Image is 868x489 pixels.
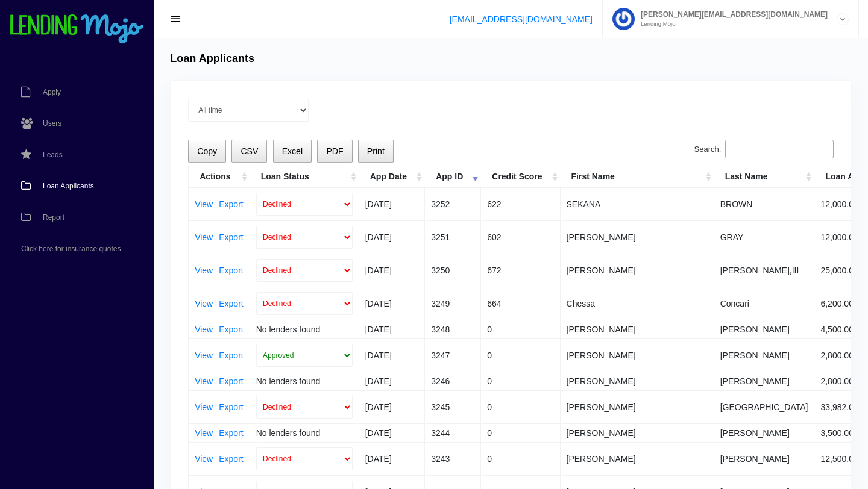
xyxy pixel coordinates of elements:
[359,390,425,423] td: [DATE]
[219,200,243,208] a: Export
[195,377,213,385] a: View
[219,299,243,308] a: Export
[21,245,121,252] span: Click here for insurance quotes
[714,166,815,187] th: Last Name: activate to sort column ascending
[250,423,359,442] td: No lenders found
[317,140,352,163] button: PDF
[359,338,425,372] td: [DATE]
[481,287,560,320] td: 664
[43,120,61,127] span: Users
[425,423,481,442] td: 3244
[561,166,714,187] th: First Name: activate to sort column ascending
[195,429,213,437] a: View
[195,233,213,241] a: View
[481,166,560,187] th: Credit Score: activate to sort column ascending
[195,403,213,411] a: View
[425,220,481,254] td: 3251
[359,372,425,390] td: [DATE]
[282,146,303,156] span: Excel
[714,372,815,390] td: [PERSON_NAME]
[43,89,61,96] span: Apply
[561,220,714,254] td: [PERSON_NAME]
[425,187,481,220] td: 3252
[250,320,359,338] td: No lenders found
[250,372,359,390] td: No lenders found
[561,390,714,423] td: [PERSON_NAME]
[9,14,145,45] img: logo-small.png
[170,52,254,66] h4: Loan Applicants
[481,254,560,287] td: 672
[195,266,213,275] a: View
[43,151,63,158] span: Leads
[43,214,64,221] span: Report
[219,325,243,334] a: Export
[714,320,815,338] td: [PERSON_NAME]
[481,320,560,338] td: 0
[714,287,815,320] td: Concari
[561,372,714,390] td: [PERSON_NAME]
[359,287,425,320] td: [DATE]
[425,166,481,187] th: App ID: activate to sort column ascending
[561,442,714,475] td: [PERSON_NAME]
[425,338,481,372] td: 3247
[635,11,828,18] span: [PERSON_NAME][EMAIL_ADDRESS][DOMAIN_NAME]
[219,429,243,437] a: Export
[219,403,243,411] a: Export
[481,338,560,372] td: 0
[481,220,560,254] td: 602
[714,390,815,423] td: [GEOGRAPHIC_DATA]
[250,166,359,187] th: Loan Status: activate to sort column ascending
[358,140,394,163] button: Print
[714,442,815,475] td: [PERSON_NAME]
[219,455,243,463] a: Export
[481,423,560,442] td: 0
[481,187,560,220] td: 622
[561,338,714,372] td: [PERSON_NAME]
[425,372,481,390] td: 3246
[195,299,213,308] a: View
[714,254,815,287] td: [PERSON_NAME],III
[195,351,213,360] a: View
[367,146,385,156] span: Print
[326,146,343,156] span: PDF
[725,140,834,159] input: Search:
[219,351,243,360] a: Export
[425,442,481,475] td: 3243
[188,140,226,163] button: Copy
[219,266,243,275] a: Export
[425,287,481,320] td: 3249
[359,442,425,475] td: [DATE]
[561,423,714,442] td: [PERSON_NAME]
[561,320,714,338] td: [PERSON_NAME]
[714,187,815,220] td: BROWN
[359,220,425,254] td: [DATE]
[43,182,94,190] span: Loan Applicants
[561,254,714,287] td: [PERSON_NAME]
[561,187,714,220] td: SEKANA
[714,220,815,254] td: GRAY
[425,254,481,287] td: 3250
[359,166,425,187] th: App Date: activate to sort column ascending
[189,166,250,187] th: Actions: activate to sort column ascending
[425,390,481,423] td: 3245
[197,146,217,156] span: Copy
[561,287,714,320] td: Chessa
[195,455,213,463] a: View
[195,325,213,334] a: View
[714,423,815,442] td: [PERSON_NAME]
[694,140,834,159] label: Search:
[425,320,481,338] td: 3248
[195,200,213,208] a: View
[612,8,635,30] img: Profile image
[219,377,243,385] a: Export
[359,320,425,338] td: [DATE]
[481,390,560,423] td: 0
[481,442,560,475] td: 0
[714,338,815,372] td: [PERSON_NAME]
[231,140,267,163] button: CSV
[273,140,312,163] button: Excel
[241,146,258,156] span: CSV
[635,21,828,27] small: Lending Mojo
[450,14,593,24] a: [EMAIL_ADDRESS][DOMAIN_NAME]
[219,233,243,241] a: Export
